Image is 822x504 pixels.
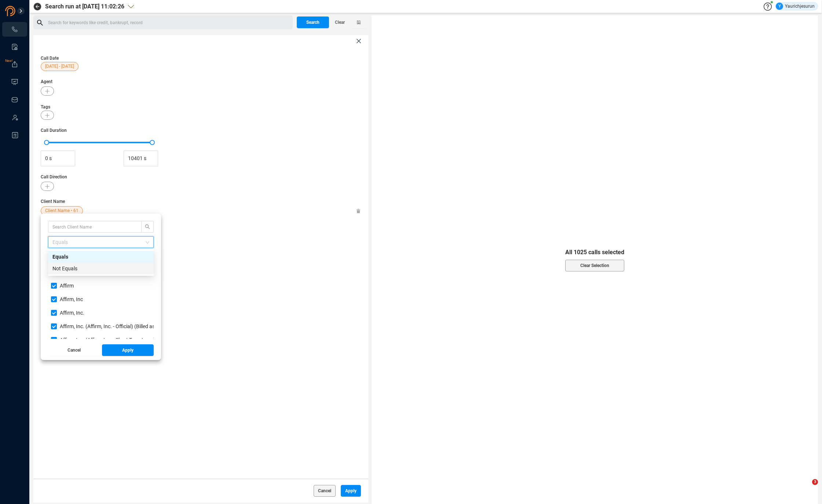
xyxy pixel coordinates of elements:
[776,3,815,10] div: Yaurichjesurun
[60,323,191,329] span: Affirm, Inc. (Affirm, Inc. - Official) (Billed as Focus Camera)
[52,264,149,273] div: Not Equals
[2,40,27,54] li: Smart Reports
[41,223,361,229] span: Client 2
[565,248,624,257] span: All 1025 calls selected
[52,237,149,248] span: Equals
[60,296,83,302] span: Affirm, Inc
[306,16,319,28] span: Search
[52,253,149,261] div: Equals
[48,263,154,274] div: Not Equals
[41,247,361,254] span: Agent disposition
[329,16,351,28] button: Clear
[48,251,154,263] div: Equals
[122,344,134,356] span: Apply
[52,223,130,231] input: Search Client Name
[778,3,781,10] span: Y
[45,2,124,11] span: Search run at [DATE] 11:02:26
[345,485,357,497] span: Apply
[142,224,153,229] span: search
[60,310,84,316] span: Affirm, Inc.
[318,485,331,497] span: Cancel
[812,479,818,485] span: 3
[5,53,12,68] span: New!
[51,268,154,339] div: grid
[41,56,59,61] span: Call Date
[45,62,74,71] span: [DATE] - [DATE]
[41,198,361,205] span: Client Name
[60,283,74,289] span: Affirm
[67,344,81,356] span: Cancel
[335,16,345,28] span: Clear
[2,22,27,37] li: Interactions
[41,104,50,110] span: Tags
[11,61,18,68] a: New!
[45,206,78,215] span: Client Name • 61
[341,485,361,497] button: Apply
[2,57,27,72] li: Exports
[5,6,45,16] img: prodigal-logo
[314,485,336,497] button: Cancel
[2,75,27,89] li: Visuals
[60,337,211,343] span: Affirm, Inc. (Affirm, Inc. - Short Term Loan) (Billed as Invicta Stores)
[2,92,27,107] li: Inbox
[41,78,361,85] span: Agent
[41,174,361,180] span: Call Direction
[580,260,609,271] span: Clear Selection
[565,260,624,271] button: Clear Selection
[797,479,815,497] iframe: Intercom live chat
[41,127,361,134] span: Call Duration
[297,16,329,28] button: Search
